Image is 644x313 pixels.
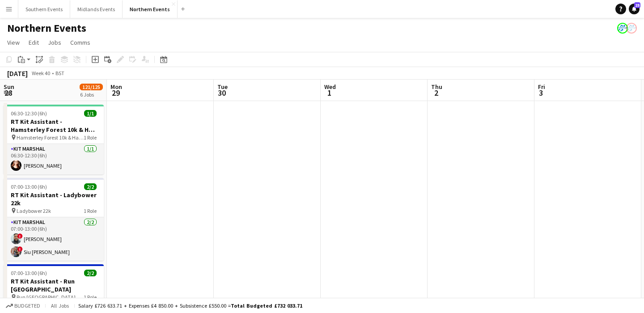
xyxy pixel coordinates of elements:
[431,83,442,91] span: Thu
[634,2,640,8] span: 25
[123,0,178,18] button: Northern Events
[25,37,42,48] a: Edit
[626,23,637,34] app-user-avatar: RunThrough Events
[84,110,97,117] span: 1/1
[17,246,23,252] span: !
[84,294,97,300] span: 1 Role
[80,91,102,98] div: 6 Jobs
[216,88,228,98] span: 30
[78,302,302,309] div: Salary £726 633.71 + Expenses £4 850.00 + Subsistence £550.00 =
[70,0,123,18] button: Midlands Events
[84,183,97,190] span: 2/2
[4,118,104,134] h3: RT Kit Assistant - Hamsterley Forest 10k & Half Marathon
[4,191,104,207] h3: RT Kit Assistant - Ladybower 22k
[17,207,51,214] span: Ladybower 22k
[4,277,104,293] h3: RT Kit Assistant - Run [GEOGRAPHIC_DATA]
[80,84,103,90] span: 121/125
[4,144,104,174] app-card-role: Kit Marshal1/106:30-12:30 (6h)[PERSON_NAME]
[67,37,94,48] a: Comms
[217,83,228,91] span: Tue
[4,83,14,91] span: Sun
[29,38,39,47] span: Edit
[324,83,336,91] span: Wed
[11,270,47,276] span: 07:00-13:00 (6h)
[14,303,40,309] span: Budgeted
[7,38,20,47] span: View
[55,70,64,76] div: BST
[11,110,47,117] span: 06:30-12:30 (6h)
[629,4,640,14] a: 25
[110,83,122,91] span: Mon
[617,23,628,34] app-user-avatar: RunThrough Events
[30,70,52,76] span: Week 40
[44,37,65,48] a: Jobs
[7,69,28,78] div: [DATE]
[48,38,61,47] span: Jobs
[11,183,47,190] span: 07:00-13:00 (6h)
[17,294,76,300] span: Run [GEOGRAPHIC_DATA]
[70,38,90,47] span: Comms
[18,0,70,18] button: Southern Events
[2,88,14,98] span: 28
[4,178,104,261] app-job-card: 07:00-13:00 (6h)2/2RT Kit Assistant - Ladybower 22k Ladybower 22k1 RoleKit Marshal2/207:00-13:00 ...
[49,302,71,309] span: All jobs
[109,88,122,98] span: 29
[84,270,97,276] span: 2/2
[538,83,545,91] span: Fri
[4,105,104,174] app-job-card: 06:30-12:30 (6h)1/1RT Kit Assistant - Hamsterley Forest 10k & Half Marathon Hamsterley Forest 10k...
[231,302,302,309] span: Total Budgeted £732 033.71
[537,88,545,98] span: 3
[17,134,84,141] span: Hamsterley Forest 10k & Half Marathon
[17,233,23,239] span: !
[84,207,97,214] span: 1 Role
[4,37,23,48] a: View
[7,21,86,35] h1: Northern Events
[4,217,104,261] app-card-role: Kit Marshal2/207:00-13:00 (6h)![PERSON_NAME]!Siu [PERSON_NAME]
[84,134,97,141] span: 1 Role
[430,88,442,98] span: 2
[4,301,42,311] button: Budgeted
[323,88,336,98] span: 1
